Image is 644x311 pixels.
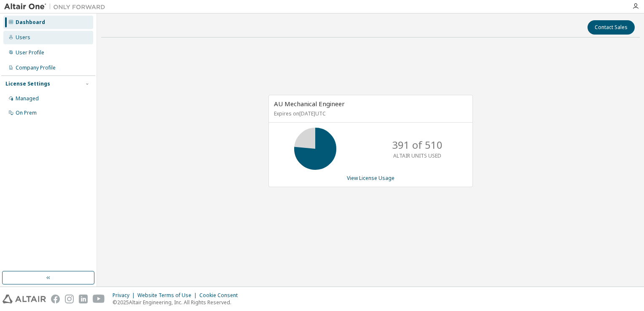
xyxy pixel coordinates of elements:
div: License Settings [5,80,50,87]
div: Privacy [113,292,137,299]
img: Altair One [4,3,110,11]
p: ALTAIR UNITS USED [393,152,441,159]
a: View License Usage [347,174,394,182]
p: Expires on [DATE] UTC [274,110,465,117]
button: Contact Sales [588,20,635,35]
div: Cookie Consent [199,292,243,299]
p: © 2025 Altair Engineering, Inc. All Rights Reserved. [113,299,243,306]
img: instagram.svg [65,295,74,303]
div: Users [16,34,30,41]
div: Managed [16,95,39,102]
p: 391 of 510 [392,138,443,152]
img: linkedin.svg [79,295,88,303]
div: Dashboard [16,19,45,26]
div: Company Profile [16,64,56,71]
div: Website Terms of Use [137,292,199,299]
img: altair_logo.svg [3,295,46,303]
div: User Profile [16,49,44,56]
span: AU Mechanical Engineer [274,99,345,108]
img: facebook.svg [51,295,60,303]
img: youtube.svg [93,295,105,303]
div: On Prem [16,110,37,116]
